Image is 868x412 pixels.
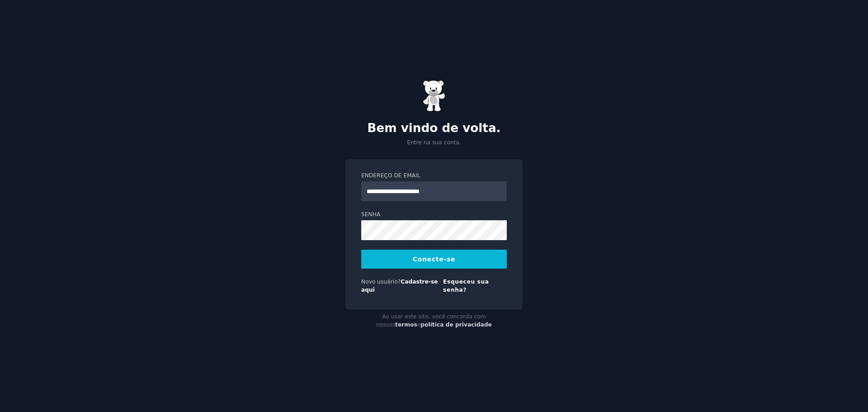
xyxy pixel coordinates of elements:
font: Conecte-se [413,256,455,263]
a: Esqueceu sua senha? [443,279,489,293]
font: Endereço de email [361,172,420,179]
font: Bem vindo de volta. [367,121,500,135]
a: política de privacidade [420,322,492,328]
font: e [417,322,421,328]
a: termos [395,322,417,328]
img: Ursinho de goma [423,80,445,112]
button: Conecte-se [361,250,507,269]
font: Novo usuário? [361,279,401,285]
font: Entre na sua conta. [407,139,461,146]
a: Cadastre-se aqui [361,279,438,293]
font: Senha [361,211,380,218]
font: Ao usar este site, você concorda com nossos [376,313,486,328]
